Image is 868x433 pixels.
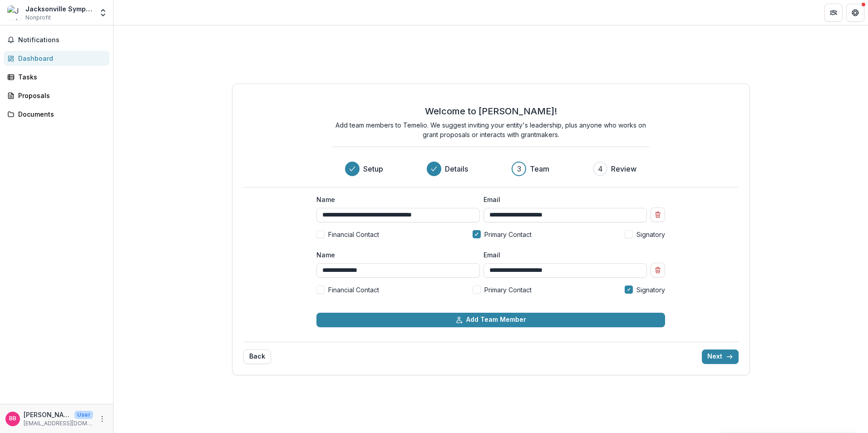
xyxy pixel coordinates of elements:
div: Jacksonville Symphony [25,4,93,14]
a: Proposals [4,88,109,103]
div: Tasks [18,72,102,82]
div: Documents [18,109,102,119]
div: Dashboard [18,54,102,63]
button: Add Team Member [316,313,665,327]
a: Documents [4,107,109,122]
h3: Review [611,163,636,174]
button: Open entity switcher [97,4,109,22]
h2: Welcome to [PERSON_NAME]! [425,106,557,117]
span: Nonprofit [25,14,51,22]
span: Primary Contact [484,285,532,295]
span: Financial Contact [328,285,379,295]
span: Primary Contact [484,230,532,239]
div: Proposals [18,91,102,100]
div: 4 [598,163,603,174]
button: Partners [824,4,843,22]
div: Progress [345,162,636,176]
img: Jacksonville Symphony [7,5,22,20]
p: [PERSON_NAME] [24,410,71,419]
p: User [74,411,93,419]
button: More [97,413,108,424]
span: Financial Contact [328,230,379,239]
p: Add team members to Temelio. We suggest inviting your entity's leadership, plus anyone who works ... [332,120,650,139]
a: Tasks [4,69,109,84]
button: Remove team member [651,207,665,222]
label: Name [316,195,474,204]
h3: Team [530,163,549,174]
h3: Details [445,163,468,174]
p: [EMAIL_ADDRESS][DOMAIN_NAME] [24,419,93,428]
h3: Setup [363,163,383,174]
span: Signatory [636,230,665,239]
a: Dashboard [4,51,109,66]
label: Name [316,250,474,260]
span: Signatory [636,285,665,295]
label: Email [483,250,641,260]
button: Remove team member [651,263,665,277]
button: Back [243,349,271,364]
span: Notifications [18,36,106,44]
button: Get Help [846,4,864,22]
button: Notifications [4,33,109,47]
div: Bryan de Boer [9,416,16,422]
label: Email [483,195,641,204]
div: 3 [517,163,521,174]
button: Next [702,349,739,364]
